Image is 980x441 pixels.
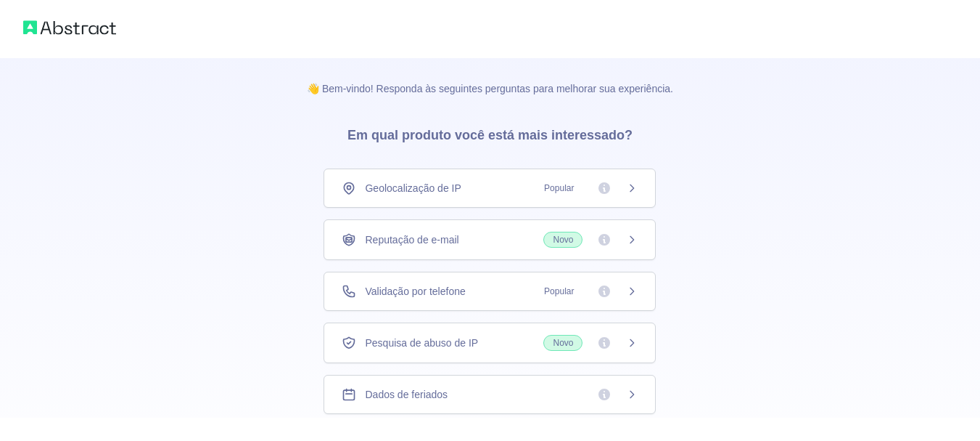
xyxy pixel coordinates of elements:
[307,83,673,94] font: 👋 Bem-vindo! Responda às seguintes perguntas para melhorar sua experiência.
[544,286,574,296] font: Popular
[365,337,478,349] font: Pesquisa de abuso de IP
[347,128,633,142] font: Em qual produto você está mais interessado?
[365,234,458,246] font: Reputação de e-mail
[553,338,573,348] font: Novo
[544,183,574,193] font: Popular
[23,17,116,38] img: Logotipo abstrato
[365,182,461,194] font: Geolocalização de IP
[553,235,573,245] font: Novo
[365,286,465,297] font: Validação por telefone
[365,389,448,400] font: Dados de feriados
